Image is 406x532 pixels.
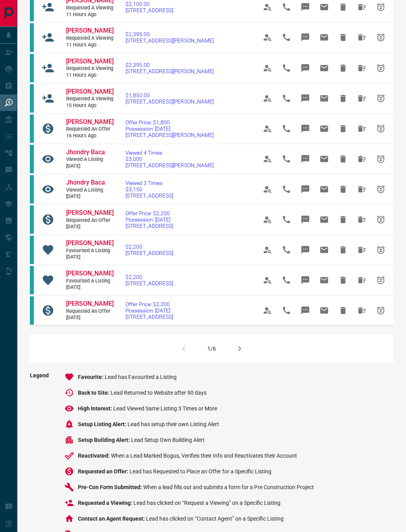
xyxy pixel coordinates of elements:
span: 11 hours ago [66,42,113,48]
span: Lead has clicked on “Request a Viewing” on a Specific Listing [133,500,281,506]
span: Viewed 3 Times [125,180,173,186]
span: [STREET_ADDRESS] [125,314,173,320]
a: [PERSON_NAME] [66,27,113,35]
div: 1/6 [207,345,216,352]
span: [DATE] [66,314,113,321]
span: [PERSON_NAME] [66,300,114,307]
span: [STREET_ADDRESS] [125,223,173,229]
span: 16 hours ago [66,133,113,139]
span: Message [296,28,315,47]
span: Lead Returned to Website after 90 days [111,390,207,396]
span: Snooze [371,240,390,259]
span: View Profile [258,210,277,229]
span: View Profile [258,89,277,108]
span: Email [315,119,334,138]
span: Snooze [371,210,390,229]
span: Call [277,240,296,259]
span: [DATE] [66,193,113,200]
span: High Interest [78,405,113,412]
span: Call [277,119,296,138]
span: $3,000 [125,156,214,162]
span: Call [277,301,296,320]
span: Hide [334,240,352,259]
span: Possession: [DATE] [125,216,173,223]
span: Message [296,59,315,78]
span: Back to Site [78,390,111,396]
span: Hide [334,301,352,320]
span: [STREET_ADDRESS][PERSON_NAME] [125,162,214,168]
span: Lead Viewed Same Listing 3 Times or More [113,405,217,412]
span: Requested a Viewing [66,5,113,11]
span: Hide [334,271,352,290]
span: $2,200 [125,244,173,250]
span: Message [296,89,315,108]
span: Snooze [371,180,390,199]
span: View Profile [258,271,277,290]
span: [STREET_ADDRESS][PERSON_NAME] [125,132,214,138]
span: Hide All from Jhondry Baca [352,180,371,199]
span: Requested an Offer [78,468,129,475]
span: Hide [334,210,352,229]
span: Lead has setup their own Listing Alert [127,421,219,427]
span: Email [315,59,334,78]
span: Call [277,89,296,108]
a: [PERSON_NAME] [66,88,113,96]
span: [STREET_ADDRESS] [125,7,173,13]
span: View Profile [258,301,277,320]
div: condos.ca [30,175,34,203]
span: Message [296,119,315,138]
span: Lead has clicked on “Contact Agent” on a Specific Listing [146,515,284,522]
div: condos.ca [30,54,34,82]
span: [DATE] [66,163,113,170]
a: [PERSON_NAME] [66,300,113,308]
span: Setup Listing Alert [78,421,127,427]
a: Offer Price: $1,800Possession: [DATE][STREET_ADDRESS][PERSON_NAME] [125,119,214,138]
span: Hide All from Yousef Alibrahim [352,301,371,320]
a: $2,395.00[STREET_ADDRESS][PERSON_NAME] [125,31,214,44]
span: Setup Building Alert [78,437,131,443]
span: Call [277,150,296,168]
a: [PERSON_NAME] [66,270,113,278]
a: $2,395.00[STREET_ADDRESS][PERSON_NAME] [125,62,214,74]
span: Possession: [DATE] [125,307,173,314]
span: Hide All from Pranay Vaidya [352,59,371,78]
span: [STREET_ADDRESS] [125,250,173,256]
span: 11 hours ago [66,72,113,79]
a: Offer Price: $2,200Possession: [DATE][STREET_ADDRESS] [125,301,173,320]
span: Favourited a Listing [66,248,113,254]
span: [STREET_ADDRESS][PERSON_NAME] [125,98,214,105]
span: [PERSON_NAME] [66,239,114,247]
a: $2,100.00[STREET_ADDRESS] [125,1,173,13]
span: Offer Price: $2,200 [125,301,173,307]
span: Requested a Viewing [66,35,113,42]
span: Offer Price: $1,800 [125,119,214,126]
span: Snooze [371,119,390,138]
span: Hide All from Parvin Jafarli [352,89,371,108]
span: Jhondry Baca [66,179,105,186]
span: Hide All from Pranay Vaidya [352,28,371,47]
span: Pre-Con Form Submitted [78,484,143,490]
span: [DATE] [66,284,113,291]
span: Viewed a Listing [66,187,113,194]
a: [PERSON_NAME] [66,118,113,126]
span: 15 hours ago [66,102,113,109]
span: Call [277,59,296,78]
div: condos.ca [30,145,34,173]
span: [STREET_ADDRESS] [125,280,173,286]
span: Snooze [371,150,390,168]
span: Reactivated [78,453,111,459]
span: $3,150 [125,186,173,192]
div: condos.ca [30,205,34,234]
span: Message [296,180,315,199]
span: Viewed a Listing [66,156,113,163]
span: $1,850.00 [125,92,214,98]
span: Possession: [DATE] [125,126,214,132]
span: Contact an Agent Request [78,515,146,522]
span: Email [315,210,334,229]
span: Offer Price: $2,200 [125,210,173,216]
span: Requested a Viewing [66,65,113,72]
span: 11 hours ago [66,11,113,18]
span: Hide All from Parvin Jafarli [352,119,371,138]
div: condos.ca [30,236,34,264]
a: Offer Price: $2,200Possession: [DATE][STREET_ADDRESS] [125,210,173,229]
